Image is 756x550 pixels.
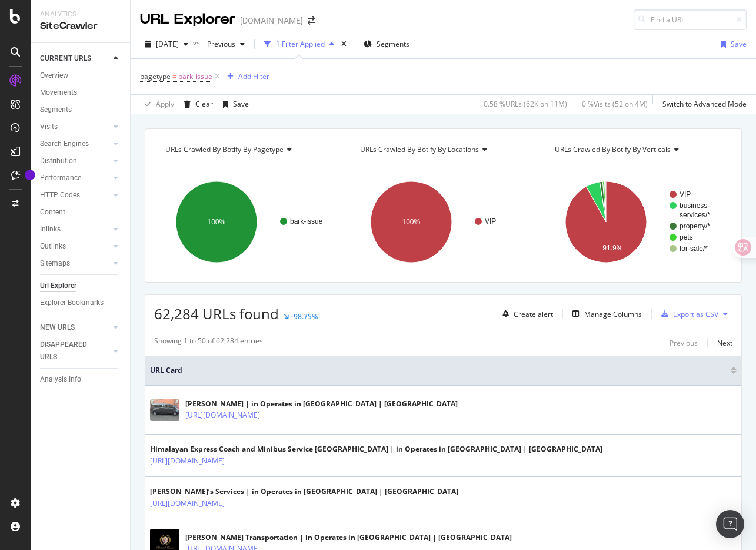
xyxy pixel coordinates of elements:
[662,99,747,109] div: Switch to Advanced Mode
[484,99,567,109] div: 0.58 % URLs ( 62K on 11M )
[240,15,303,26] div: [DOMAIN_NAME]
[202,39,235,49] span: Previous
[40,189,80,201] div: HTTP Codes
[40,87,77,99] div: Movements
[40,223,110,236] a: Inlinks
[185,409,260,421] a: [URL][DOMAIN_NAME]
[150,399,179,422] img: main image
[40,69,122,82] a: Overview
[40,322,110,334] a: NEW URLS
[308,16,315,25] div: arrow-right-arrow-left
[680,233,693,241] text: pets
[40,206,65,218] div: Content
[40,19,121,33] div: SiteCrawler
[359,35,414,54] button: Segments
[40,280,76,292] div: Url Explorer
[40,297,104,309] div: Explorer Bookmarks
[40,104,122,116] a: Segments
[670,338,698,348] div: Previous
[40,339,99,363] div: DISAPPEARED URLS
[634,9,747,30] input: Find a URL
[150,444,602,455] div: Himalayan Express Coach and Minibus Service [GEOGRAPHIC_DATA] | in Operates in [GEOGRAPHIC_DATA] ...
[673,309,718,319] div: Export as CSV
[40,240,66,253] div: Outlinks
[349,171,538,273] svg: A chart.
[40,172,110,184] a: Performance
[40,138,89,150] div: Search Engines
[238,71,269,81] div: Add Filter
[154,336,263,350] div: Showing 1 to 50 of 62,284 entries
[150,486,458,497] div: [PERSON_NAME]’s Services | in Operates in [GEOGRAPHIC_DATA] | [GEOGRAPHIC_DATA]
[218,95,249,114] button: Save
[657,304,718,323] button: Export as CSV
[290,217,323,226] text: bark-issue
[179,95,213,114] button: Clear
[140,95,174,114] button: Apply
[402,218,420,226] text: 100%
[358,140,527,159] h4: URLs Crawled By Botify By locations
[40,9,121,19] div: Analytics
[150,455,225,467] a: [URL][DOMAIN_NAME]
[40,138,110,150] a: Search Engines
[498,304,553,323] button: Create alert
[680,244,708,253] text: for-sale/*
[680,190,691,198] text: VIP
[156,39,179,49] span: 2025 Sep. 19th
[40,172,81,184] div: Performance
[222,69,269,84] button: Add Filter
[276,39,325,49] div: 1 Filter Applied
[568,307,642,321] button: Manage Columns
[731,39,747,49] div: Save
[680,222,710,230] text: property/*
[40,280,122,292] a: Url Explorer
[156,99,174,109] div: Apply
[40,322,75,334] div: NEW URLS
[150,365,728,376] span: URL Card
[670,336,698,350] button: Previous
[208,218,226,226] text: 100%
[25,170,35,180] div: Tooltip anchor
[40,155,77,167] div: Distribution
[40,155,110,167] a: Distribution
[602,244,622,252] text: 91.9%
[202,35,249,54] button: Previous
[40,257,110,270] a: Sitemaps
[185,399,458,409] div: [PERSON_NAME] | in Operates in [GEOGRAPHIC_DATA] | [GEOGRAPHIC_DATA]
[40,189,110,201] a: HTTP Codes
[154,304,279,323] span: 62,284 URLs found
[163,140,332,159] h4: URLs Crawled By Botify By pagetype
[339,38,349,50] div: times
[514,309,553,319] div: Create alert
[40,52,91,65] div: CURRENT URLS
[233,99,249,109] div: Save
[40,373,122,386] a: Analysis Info
[40,206,122,218] a: Content
[552,140,722,159] h4: URLs Crawled By Botify By verticals
[584,309,642,319] div: Manage Columns
[178,68,212,85] span: bark-issue
[40,373,81,386] div: Analysis Info
[40,121,58,133] div: Visits
[555,144,671,154] span: URLs Crawled By Botify By verticals
[40,69,68,82] div: Overview
[172,71,176,81] span: =
[193,38,202,48] span: vs
[154,171,343,273] svg: A chart.
[150,498,225,509] a: [URL][DOMAIN_NAME]
[717,336,732,350] button: Next
[140,35,193,54] button: [DATE]
[291,312,318,322] div: -98.75%
[40,240,110,253] a: Outlinks
[485,217,496,226] text: VIP
[40,121,110,133] a: Visits
[40,104,72,116] div: Segments
[140,71,171,81] span: pagetype
[40,339,110,363] a: DISAPPEARED URLS
[140,9,235,29] div: URL Explorer
[195,99,213,109] div: Clear
[680,201,710,210] text: business-
[544,171,732,273] svg: A chart.
[717,338,732,348] div: Next
[680,211,710,219] text: services/*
